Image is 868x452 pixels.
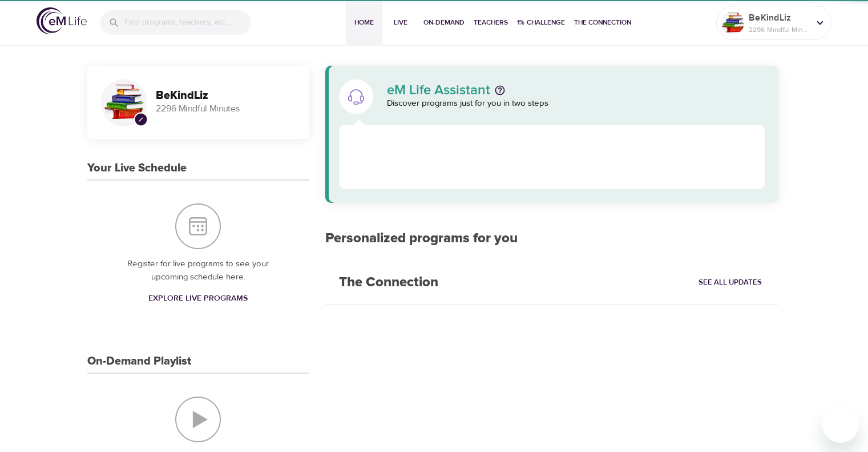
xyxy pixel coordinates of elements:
[144,288,252,309] a: Explore Live Programs
[110,258,286,283] p: Register for live programs to see your upcoming schedule here.
[347,87,365,106] img: eM Life Assistant
[387,83,490,97] p: eM Life Assistant
[37,7,87,34] img: logo
[175,397,221,442] img: On-Demand Playlist
[574,17,631,29] span: The Connection
[175,203,221,249] img: Your Live Schedule
[325,261,452,305] h2: The Connection
[387,17,414,29] span: Live
[474,17,508,29] span: Teachers
[350,17,378,29] span: Home
[87,355,191,368] h3: On-Demand Playlist
[325,230,779,247] h2: Personalized programs for you
[156,102,296,115] p: 2296 Mindful Minutes
[699,276,762,289] span: See All Updates
[822,406,859,443] iframe: Button to launch messaging window
[124,10,251,35] input: Find programs, teachers, etc...
[749,25,809,35] p: 2296 Mindful Minutes
[423,17,465,29] span: On-Demand
[156,89,296,102] h3: BeKindLiz
[104,82,144,122] img: Remy Sharp
[517,17,565,29] span: 1% Challenge
[87,162,187,175] h3: Your Live Schedule
[749,11,809,25] p: BeKindLiz
[148,291,248,306] span: Explore Live Programs
[721,11,744,34] img: Remy Sharp
[696,274,765,291] a: See All Updates
[387,97,765,110] p: Discover programs just for you in two steps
